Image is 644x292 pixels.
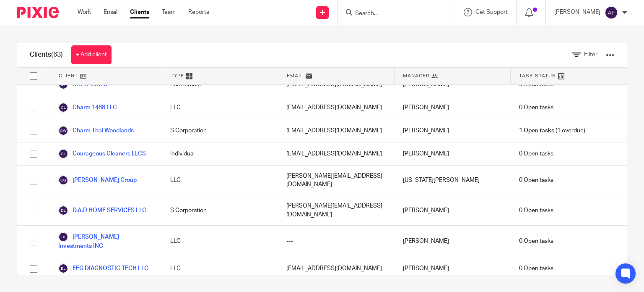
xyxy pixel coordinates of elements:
[519,72,556,79] span: Task Status
[519,264,553,273] span: 0 Open tasks
[162,257,278,280] div: LLC
[17,7,59,18] img: Pixie
[519,176,553,184] span: 0 Open tasks
[188,8,209,16] a: Reports
[395,195,511,225] div: [PERSON_NAME]
[162,195,278,225] div: S Corporation
[30,50,63,59] h1: Clients
[554,8,600,16] p: [PERSON_NAME]
[162,142,278,165] div: Individual
[58,126,68,136] img: svg%3E
[58,175,137,185] a: [PERSON_NAME] Group
[605,6,618,19] img: svg%3E
[278,119,394,142] div: [EMAIL_ADDRESS][DOMAIN_NAME]
[519,126,554,135] span: 1 Open tasks
[395,257,511,280] div: [PERSON_NAME]
[278,257,394,280] div: [EMAIL_ADDRESS][DOMAIN_NAME]
[171,72,184,79] span: Type
[162,226,278,257] div: LLC
[58,205,68,216] img: svg%3E
[395,166,511,195] div: [US_STATE][PERSON_NAME]
[58,263,148,274] a: EEG DIAGNOSTIC TECH LLC
[278,96,394,119] div: [EMAIL_ADDRESS][DOMAIN_NAME]
[58,232,68,242] img: svg%3E
[104,8,117,16] a: Email
[162,166,278,195] div: LLC
[58,175,68,185] img: svg%3E
[278,226,394,257] div: ---
[162,96,278,119] div: LLC
[278,166,394,195] div: [PERSON_NAME][EMAIL_ADDRESS][DOMAIN_NAME]
[51,51,63,58] span: (63)
[395,96,511,119] div: [PERSON_NAME]
[519,206,553,215] span: 0 Open tasks
[278,195,394,225] div: [PERSON_NAME][EMAIL_ADDRESS][DOMAIN_NAME]
[59,72,78,79] span: Client
[58,103,68,113] img: svg%3E
[26,68,42,84] input: Select all
[58,149,68,159] img: svg%3E
[519,126,585,135] span: (1 overdue)
[162,8,176,16] a: Team
[403,72,429,79] span: Manager
[354,10,430,18] input: Search
[58,126,134,136] a: Charm Thai Woodlands
[162,119,278,142] div: S Corporation
[58,263,68,274] img: svg%3E
[58,103,117,113] a: Charm 1488 LLC
[395,226,511,257] div: [PERSON_NAME]
[519,237,553,245] span: 0 Open tasks
[519,103,553,112] span: 0 Open tasks
[58,149,146,159] a: Courageous Cleaners LLCS
[71,45,112,64] a: + Add client
[58,205,146,216] a: D.A.D HOME SERVICES LLC
[475,9,508,15] span: Get Support
[395,142,511,165] div: [PERSON_NAME]
[287,72,304,79] span: Email
[278,142,394,165] div: [EMAIL_ADDRESS][DOMAIN_NAME]
[130,8,149,16] a: Clients
[78,8,91,16] a: Work
[395,119,511,142] div: [PERSON_NAME]
[58,232,153,250] a: [PERSON_NAME] Investments INC
[519,150,553,158] span: 0 Open tasks
[584,52,597,58] span: Filter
